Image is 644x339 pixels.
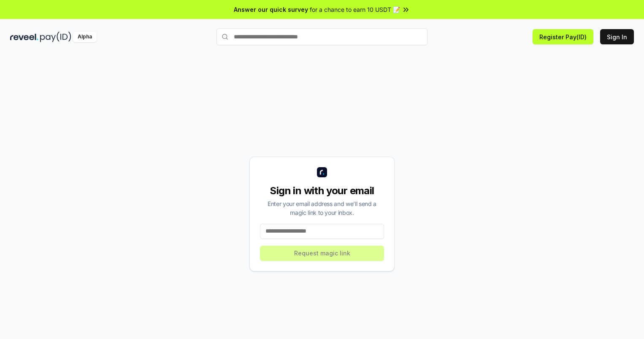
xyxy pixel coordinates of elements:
span: for a chance to earn 10 USDT 📝 [310,5,400,14]
div: Alpha [73,32,97,42]
div: Enter your email address and we’ll send a magic link to your inbox. [260,199,384,217]
button: Register Pay(ID) [533,29,593,44]
img: pay_id [40,32,71,42]
span: Answer our quick survey [234,5,308,14]
img: reveel_dark [10,32,38,42]
img: logo_small [317,167,327,177]
button: Sign In [600,29,634,44]
div: Sign in with your email [260,184,384,198]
